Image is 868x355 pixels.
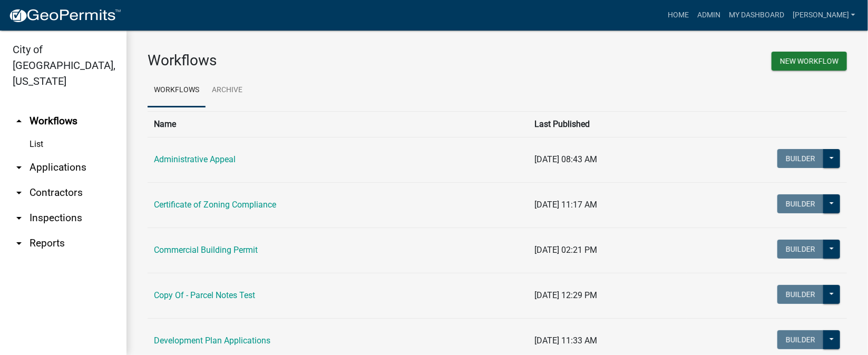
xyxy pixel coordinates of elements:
[148,52,490,70] h3: Workflows
[777,240,824,259] button: Builder
[154,336,270,346] a: Development Plan Applications
[777,330,824,349] button: Builder
[13,237,25,250] i: arrow_drop_down
[788,5,860,25] a: [PERSON_NAME]
[725,5,788,25] a: My Dashboard
[772,52,847,71] button: New Workflow
[777,285,824,304] button: Builder
[13,186,25,199] i: arrow_drop_down
[13,115,25,127] i: arrow_drop_up
[13,161,25,174] i: arrow_drop_down
[154,154,236,164] a: Administrative Appeal
[148,111,528,137] th: Name
[534,336,597,346] span: [DATE] 11:33 AM
[534,200,597,210] span: [DATE] 11:17 AM
[534,154,597,164] span: [DATE] 08:43 AM
[777,194,824,213] button: Builder
[777,149,824,168] button: Builder
[206,74,249,107] a: Archive
[13,212,25,224] i: arrow_drop_down
[154,245,258,255] a: Commercial Building Permit
[534,290,597,300] span: [DATE] 12:29 PM
[664,5,693,25] a: Home
[528,111,686,137] th: Last Published
[154,200,276,210] a: Certificate of Zoning Compliance
[154,290,255,300] a: Copy Of - Parcel Notes Test
[148,74,206,107] a: Workflows
[693,5,725,25] a: Admin
[534,245,597,255] span: [DATE] 02:21 PM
